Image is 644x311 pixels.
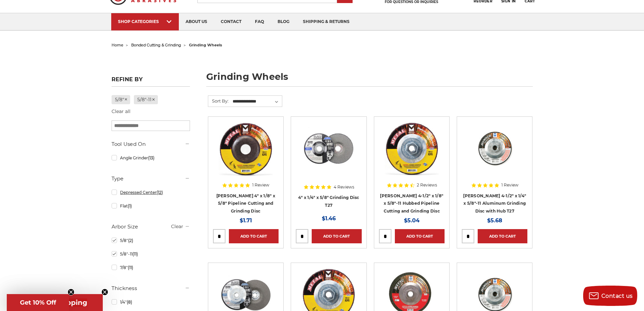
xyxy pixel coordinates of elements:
[206,72,533,87] h1: grinding wheels
[296,13,356,30] a: shipping & returns
[112,175,190,183] h5: Type
[157,190,163,195] span: (12)
[131,43,181,47] a: bonded cutting & grinding
[112,108,130,114] a: Clear all
[468,121,522,176] img: Aluminum Grinding Wheel with Hub
[112,95,130,104] a: 5/8"
[487,217,502,224] span: $5.68
[601,293,633,299] span: Contact us
[112,186,190,198] a: Depressed Center
[380,193,443,214] a: [PERSON_NAME] 4-1/2" x 1/8" x 5/8"-11 Hubbed Pipeline Cutting and Grinding Disc
[395,229,445,243] a: Add to Cart
[112,235,190,246] a: 5/8"
[302,121,356,176] img: 4 inch BHA grinding wheels
[112,76,190,87] h5: Refine by
[219,121,273,176] img: Mercer 4" x 1/8" x 5/8 Cutting and Light Grinding Wheel
[240,217,252,224] span: $1.71
[379,121,445,187] a: Mercer 4-1/2" x 1/8" x 5/8"-11 Hubbed Cutting and Light Grinding Wheel
[128,203,132,208] span: (1)
[127,299,132,305] span: (8)
[213,121,279,187] a: Mercer 4" x 1/8" x 5/8 Cutting and Light Grinding Wheel
[101,289,108,295] button: Close teaser
[112,223,190,231] h5: Arbor Size
[322,215,336,222] span: $1.46
[385,121,439,176] img: Mercer 4-1/2" x 1/8" x 5/8"-11 Hubbed Cutting and Light Grinding Wheel
[68,289,74,295] button: Close teaser
[112,200,190,212] a: Flat
[7,294,103,311] div: Get Free ShippingClose teaser
[312,229,361,243] a: Add to Cart
[7,294,69,311] div: Get 10% OffClose teaser
[478,229,527,243] a: Add to Cart
[189,43,222,47] span: grinding wheels
[128,238,133,243] span: (2)
[179,13,214,30] a: about us
[112,296,190,308] a: 1/4"
[296,121,361,187] a: 4 inch BHA grinding wheels
[271,13,296,30] a: blog
[112,43,123,47] a: home
[20,299,56,306] span: Get 10% Off
[298,195,359,208] a: 4" x 1/4" x 5/8" Grinding Disc T27
[404,217,420,224] span: $5.04
[583,286,637,306] button: Contact us
[128,265,133,270] span: (11)
[112,262,190,273] a: 7/8"
[232,96,282,107] select: Sort By:
[463,193,526,214] a: [PERSON_NAME] 4-1/2" x 1/4" x 5/8"-11 Aluminum Grinding Disc with Hub T27
[112,284,190,292] h5: Thickness
[214,13,248,30] a: contact
[229,229,279,243] a: Add to Cart
[134,95,158,104] a: 5/8"-11
[112,248,190,260] a: 5/8"-11
[112,140,190,148] h5: Tool Used On
[148,155,154,160] span: (13)
[118,19,172,24] div: SHOP CATEGORIES
[208,96,229,106] label: Sort By:
[334,185,354,189] span: 4 Reviews
[248,13,271,30] a: faq
[216,193,275,214] a: [PERSON_NAME] 4" x 1/8" x 5/8" Pipeline Cutting and Grinding Disc
[133,251,138,257] span: (11)
[462,121,527,187] a: Aluminum Grinding Wheel with Hub
[112,152,190,164] a: Angle Grinder
[171,223,183,229] a: Clear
